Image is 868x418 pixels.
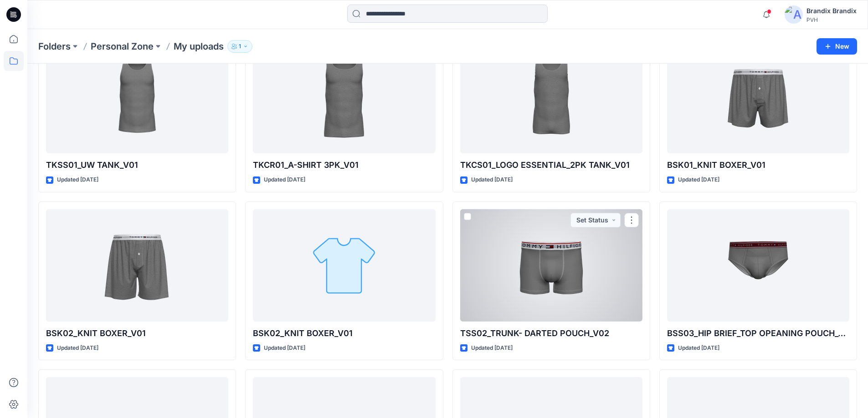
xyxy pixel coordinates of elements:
img: avatar [785,5,803,24]
p: BSK01_KNIT BOXER_V01 [667,159,849,171]
p: BSK02_KNIT BOXER_V01 [46,327,228,340]
a: BSK01_KNIT BOXER_V01 [667,41,849,154]
a: BSK02_KNIT BOXER_V01 [46,209,228,322]
a: TKCR01_A-SHIRT 3PK_V01 [253,41,435,154]
p: 1 [239,41,241,51]
button: New [817,38,857,55]
p: Updated [DATE] [471,175,513,185]
p: TKSS01_UW TANK_V01 [46,159,228,171]
button: 1 [227,40,252,53]
p: TKCS01_LOGO ESSENTIAL_2PK TANK_V01 [460,159,642,171]
p: BSK02_KNIT BOXER_V01 [253,327,435,340]
p: Updated [DATE] [57,175,98,185]
a: Folders [38,40,71,53]
div: Brandix Brandix [806,5,857,16]
a: TSS02_TRUNK- DARTED POUCH_V02 [460,209,642,322]
a: BSS03_HIP BRIEF_TOP OPEANING POUCH_V01 [667,209,849,322]
p: Updated [DATE] [264,343,305,353]
a: TKCS01_LOGO ESSENTIAL_2PK TANK_V01 [460,41,642,154]
p: Updated [DATE] [678,175,719,185]
p: My uploads [174,40,224,53]
p: Updated [DATE] [678,343,719,353]
p: BSS03_HIP BRIEF_TOP OPEANING POUCH_V01 [667,327,849,340]
a: Personal Zone [91,40,154,53]
p: TKCR01_A-SHIRT 3PK_V01 [253,159,435,171]
a: TKSS01_UW TANK_V01 [46,41,228,154]
a: BSK02_KNIT BOXER_V01 [253,209,435,322]
div: PVH [806,16,857,23]
p: Updated [DATE] [264,175,305,185]
p: TSS02_TRUNK- DARTED POUCH_V02 [460,327,642,340]
p: Updated [DATE] [471,343,513,353]
p: Updated [DATE] [57,343,98,353]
